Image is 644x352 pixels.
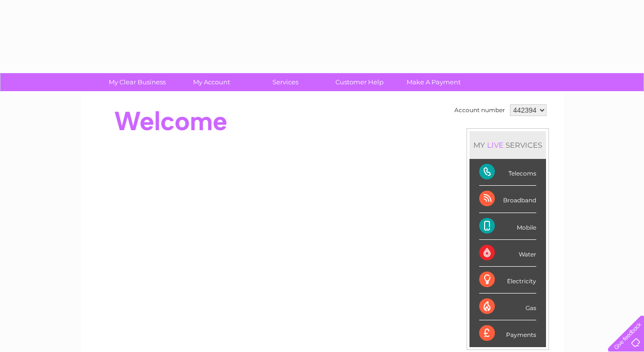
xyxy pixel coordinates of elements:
[479,267,536,293] div: Electricity
[245,73,326,91] a: Services
[452,102,507,118] td: Account number
[479,293,536,320] div: Gas
[171,73,252,91] a: My Account
[479,240,536,267] div: Water
[479,159,536,186] div: Telecoms
[393,73,474,91] a: Make A Payment
[479,213,536,240] div: Mobile
[479,320,536,347] div: Payments
[479,186,536,213] div: Broadband
[485,140,506,150] div: LIVE
[319,73,400,91] a: Customer Help
[97,73,177,91] a: My Clear Business
[469,131,546,159] div: MY SERVICES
